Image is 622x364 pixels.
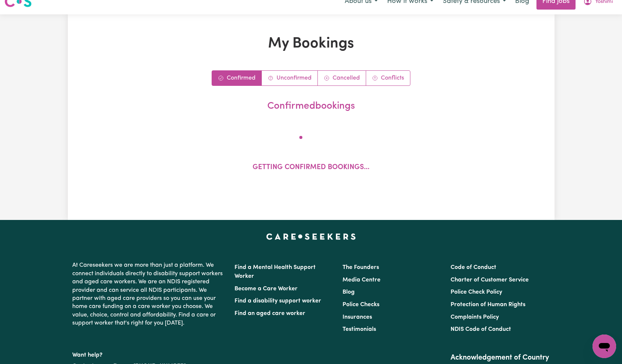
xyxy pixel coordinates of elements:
h1: My Bookings [113,35,510,53]
a: Cancelled bookings [318,71,366,85]
a: Unconfirmed bookings [262,71,318,85]
a: Charter of Customer Service [451,277,529,283]
p: At Careseekers we are more than just a platform. We connect individuals directly to disability su... [72,258,226,330]
a: Media Centre [343,277,381,283]
a: Insurances [343,314,372,320]
p: Want help? [72,348,226,359]
a: The Founders [343,265,379,270]
a: Find an aged care worker [234,311,305,316]
a: Police Check Policy [451,289,502,295]
p: Getting confirmed bookings... [253,162,369,173]
a: Protection of Human Rights [451,302,525,308]
a: Conflict bookings [366,71,410,85]
a: Become a Care Worker [234,286,298,292]
a: Find a Mental Health Support Worker [234,265,316,279]
a: Code of Conduct [451,265,496,270]
a: Police Checks [343,302,379,308]
a: Testimonials [343,326,376,332]
iframe: Button to launch messaging window [593,335,616,358]
a: Complaints Policy [451,314,499,320]
a: Confirmed bookings [212,71,262,85]
h2: confirmed bookings [116,101,507,112]
a: Find a disability support worker [234,298,321,304]
a: NDIS Code of Conduct [451,326,511,332]
h2: Acknowledgement of Country [451,353,550,362]
a: Careseekers home page [266,233,356,239]
a: Blog [343,289,355,295]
